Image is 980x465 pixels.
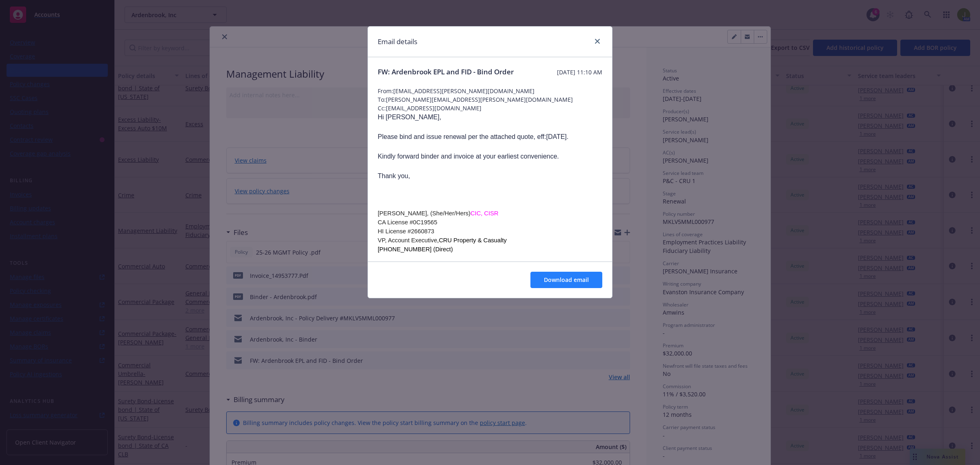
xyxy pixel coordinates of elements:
[378,246,453,253] span: [PHONE_NUMBER] (Direct)
[530,272,602,288] button: Download email
[544,276,589,284] span: Download email
[439,237,507,244] span: CRU Property & Casualty
[378,237,437,244] span: VP, Account Executive
[437,237,439,244] span: ,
